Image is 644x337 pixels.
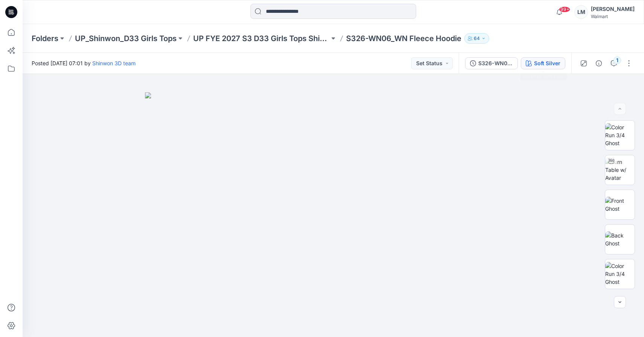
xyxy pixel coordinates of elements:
a: Folders [32,33,58,44]
button: 64 [464,33,489,44]
img: Back Ghost [605,231,635,247]
img: Front Ghost [605,197,635,213]
a: UP FYE 2027 S3 D33 Girls Tops Shinwon [193,33,330,44]
img: Color Run 3/4 Ghost [605,123,635,147]
p: 64 [474,34,480,43]
button: 1 [608,57,620,69]
img: Turn Table w/ Avatar [605,158,635,182]
img: eyJhbGciOiJIUzI1NiIsImtpZCI6IjAiLCJzbHQiOiJzZXMiLCJ0eXAiOiJKV1QifQ.eyJkYXRhIjp7InR5cGUiOiJzdG9yYW... [145,92,522,337]
div: Soft Silver [534,59,560,67]
button: S326-WN06_WN Fleece Hoodie [465,57,518,69]
div: LM [574,5,588,19]
p: S326-WN06_WN Fleece Hoodie [346,33,461,44]
a: UP_Shinwon_D33 Girls Tops [75,33,177,44]
img: Color Run 3/4 Ghost [605,262,635,286]
span: Posted [DATE] 07:01 by [32,59,136,67]
button: Soft Silver [521,57,565,69]
div: S326-WN06_WN Fleece Hoodie [478,59,513,67]
a: Shinwon 3D team [92,60,136,66]
button: Details [593,57,605,69]
div: [PERSON_NAME] [591,5,635,14]
div: 1 [613,57,621,64]
div: Walmart [591,14,635,19]
span: 99+ [559,6,570,12]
